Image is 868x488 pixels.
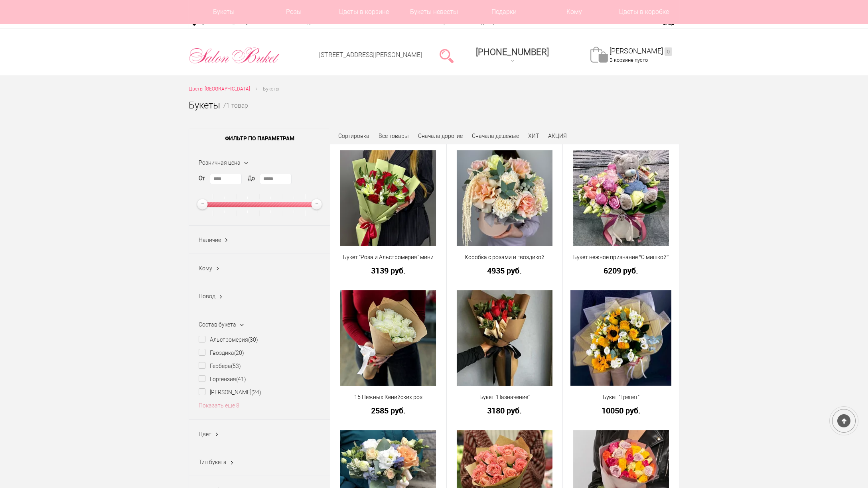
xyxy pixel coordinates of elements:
img: 15 Нежных Кенийских роз [340,290,436,386]
a: [STREET_ADDRESS][PERSON_NAME] [319,51,422,59]
span: Сортировка [338,133,369,139]
img: Букет "Роза и Альстромерия" мини [340,150,436,246]
span: Цветы [GEOGRAPHIC_DATA] [189,86,250,92]
ins: (20) [234,350,244,356]
a: [PERSON_NAME] [610,47,672,56]
a: 2585 руб. [335,406,441,415]
label: Гортензия [199,375,246,384]
img: Цветы Нижний Новгород [189,45,280,66]
ins: (24) [251,389,261,396]
span: Цвет [199,431,211,437]
a: 10050 руб. [568,406,674,415]
label: Гербера [199,362,241,370]
a: 3139 руб. [335,266,441,275]
span: Розничная цена [199,159,241,166]
a: Коробка с розами и гвоздикой [452,253,558,262]
img: Коробка с розами и гвоздикой [457,150,552,246]
ins: (41) [236,376,246,382]
a: Букет "Трепет" [568,393,674,401]
img: Букет нежное признание “С мишкой” [573,150,669,246]
span: Наличие [199,237,221,243]
img: Букет "Назначение" [457,290,552,386]
span: В корзине пусто [610,57,648,63]
label: Гвоздика [199,349,244,357]
img: Букет "Трепет" [570,290,672,386]
a: ХИТ [528,133,539,139]
a: Букет "Назначение" [452,393,558,401]
span: Букеты [263,86,279,92]
label: [PERSON_NAME] [199,388,261,397]
label: Альстромерия [199,336,258,344]
span: Фильтр по параметрам [189,128,330,148]
label: От [199,174,205,183]
a: Все товары [379,133,409,139]
label: До [248,174,255,183]
a: 3180 руб. [452,406,558,415]
a: 6209 руб. [568,266,674,275]
small: 71 товар [223,103,248,122]
span: Тип букета [199,459,227,465]
a: 4935 руб. [452,266,558,275]
h1: Букеты [189,98,220,112]
a: Букет нежное признание “С мишкой” [568,253,674,262]
a: Цветы [GEOGRAPHIC_DATA] [189,85,250,93]
span: Состав букета [199,321,236,328]
a: Показать еще 8 [199,402,239,409]
a: Сначала дорогие [418,133,463,139]
a: Букет "Роза и Альстромерия" мини [335,253,441,262]
span: [PHONE_NUMBER] [476,47,549,57]
ins: (53) [231,363,241,369]
a: [PHONE_NUMBER] [471,44,554,67]
span: Кому [199,265,212,272]
span: Повод [199,293,215,299]
a: АКЦИЯ [548,133,567,139]
ins: (30) [248,336,258,343]
a: Сначала дешевые [472,133,519,139]
ins: 0 [665,47,672,56]
a: 15 Нежных Кенийских роз [335,393,441,401]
